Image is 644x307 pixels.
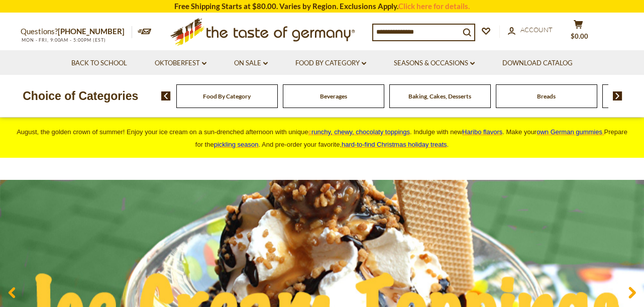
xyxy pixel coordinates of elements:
span: Account [520,26,553,34]
span: $0.00 [571,32,588,40]
img: next arrow [613,91,622,100]
a: Oktoberfest [155,58,206,69]
a: Haribo flavors [462,128,502,136]
a: Food By Category [295,58,366,69]
p: Questions? [21,25,132,38]
a: pickling season [214,141,259,148]
span: . [342,141,449,148]
a: Click here for details. [398,2,470,11]
a: Food By Category [203,92,251,100]
span: August, the golden crown of summer! Enjoy your ice cream on a sun-drenched afternoon with unique ... [17,128,627,148]
a: Breads [537,92,556,100]
a: Beverages [320,92,347,100]
button: $0.00 [563,20,593,45]
a: crunchy, chewy, chocolaty toppings [308,128,410,136]
a: Account [508,25,553,36]
a: hard-to-find Christmas holiday treats [342,141,447,148]
a: Download Catalog [502,58,573,69]
span: runchy, chewy, chocolaty toppings [311,128,410,136]
a: On Sale [234,58,268,69]
img: previous arrow [161,91,171,100]
a: Baking, Cakes, Desserts [408,92,471,100]
a: own German gummies. [536,128,604,136]
a: [PHONE_NUMBER] [58,27,125,36]
span: MON - FRI, 9:00AM - 5:00PM (EST) [21,37,106,43]
a: Seasons & Occasions [394,58,475,69]
a: Back to School [71,58,127,69]
span: own German gummies [536,128,602,136]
